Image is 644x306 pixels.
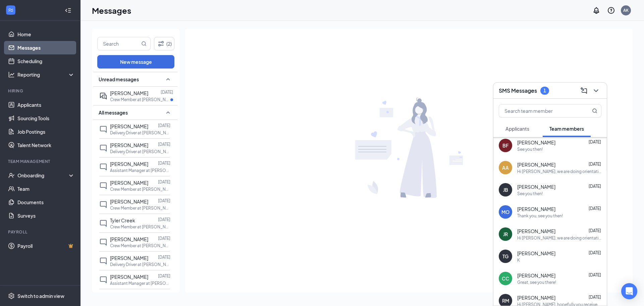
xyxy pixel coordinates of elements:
[7,7,14,13] svg: WorkstreamLogo
[110,262,170,267] p: Delivery Driver at [PERSON_NAME]'s
[110,186,170,192] p: Crew Member at [PERSON_NAME]'s
[517,146,543,152] div: See you then!
[502,297,509,304] div: RM
[503,231,508,237] div: JR
[158,141,170,147] p: [DATE]
[17,138,75,152] a: Talent Network
[589,162,601,167] span: [DATE]
[17,125,75,138] a: Job Postings
[580,87,588,95] svg: ComposeMessage
[110,123,148,129] span: [PERSON_NAME]
[589,139,601,144] span: [DATE]
[110,149,170,155] p: Delivery Driver at [PERSON_NAME]'s
[110,217,135,223] span: Tyler Creek
[110,255,148,261] span: [PERSON_NAME]
[110,180,148,186] span: [PERSON_NAME]
[99,201,107,209] svg: ChatInactive
[158,160,170,166] p: [DATE]
[589,184,601,189] span: [DATE]
[499,104,579,117] input: Search team member
[505,126,529,132] span: Applicants
[158,273,170,279] p: [DATE]
[110,97,170,102] p: Crew Member at [PERSON_NAME]'s
[592,108,597,114] svg: MagnifyingGlass
[17,71,75,78] div: Reporting
[110,90,148,96] span: [PERSON_NAME]
[17,41,75,54] a: Messages
[164,75,172,83] svg: SmallChevronUp
[110,205,170,211] p: Crew Member at [PERSON_NAME]'s
[110,168,170,173] p: Assistant Manager at [PERSON_NAME]'s
[589,228,601,233] span: [DATE]
[97,55,174,69] button: New message
[8,172,15,179] svg: UserCheck
[158,254,170,260] p: [DATE]
[161,89,173,95] p: [DATE]
[158,123,170,128] p: [DATE]
[502,164,509,171] div: AA
[517,279,556,285] div: Great, see you there!
[158,217,170,222] p: [DATE]
[17,239,75,253] a: PayrollCrown
[98,37,140,50] input: Search
[17,28,75,41] a: Home
[157,40,165,48] svg: Filter
[517,191,543,196] div: See you then!
[607,6,615,14] svg: QuestionInfo
[8,88,73,94] div: Hiring
[92,5,131,16] h1: Messages
[164,108,172,117] svg: SmallChevronUp
[99,163,107,171] svg: ChatInactive
[591,85,601,96] button: ChevronDown
[517,294,555,301] span: [PERSON_NAME]
[17,172,69,179] div: Onboarding
[592,6,600,14] svg: Notifications
[99,182,107,190] svg: ChatInactive
[110,243,170,249] p: Crew Member at [PERSON_NAME]'s
[517,235,601,241] div: Hi [PERSON_NAME], we are doing orientation [DATE] at 1pm and 4pm. Will you be able to attend one ...
[158,179,170,185] p: [DATE]
[17,54,75,68] a: Scheduling
[110,161,148,167] span: [PERSON_NAME]
[623,7,629,13] div: AK
[110,130,170,136] p: Delivery Driver at [PERSON_NAME]'s
[8,293,15,299] svg: Settings
[65,7,71,14] svg: Collapse
[517,183,555,190] span: [PERSON_NAME]
[8,71,15,78] svg: Analysis
[502,142,508,149] div: BF
[154,37,174,50] button: Filter (2)
[589,206,601,211] span: [DATE]
[110,274,148,280] span: [PERSON_NAME]
[8,159,73,164] div: Team Management
[99,125,107,133] svg: ChatInactive
[141,41,147,46] svg: MagnifyingGlass
[499,87,537,94] h3: SMS Messages
[99,219,107,227] svg: ChatInactive
[549,126,584,132] span: Team members
[8,229,73,235] div: Payroll
[17,112,75,125] a: Sourcing Tools
[517,250,555,257] span: [PERSON_NAME]
[99,238,107,246] svg: ChatInactive
[517,257,520,263] div: K
[99,276,107,284] svg: ChatInactive
[17,98,75,112] a: Applicants
[517,272,555,279] span: [PERSON_NAME]
[502,253,508,260] div: TG
[502,275,509,282] div: CC
[503,186,508,193] div: JB
[110,236,148,242] span: [PERSON_NAME]
[110,224,170,230] p: Crew Member at [PERSON_NAME]'s
[579,85,589,96] button: ComposeMessage
[17,293,64,299] div: Switch to admin view
[517,139,555,146] span: [PERSON_NAME]
[110,280,170,286] p: Assistant Manager at [PERSON_NAME]'s
[110,199,148,205] span: [PERSON_NAME]
[589,295,601,300] span: [DATE]
[517,206,555,212] span: [PERSON_NAME]
[158,235,170,241] p: [DATE]
[517,161,555,168] span: [PERSON_NAME]
[99,257,107,265] svg: ChatInactive
[517,228,555,234] span: [PERSON_NAME]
